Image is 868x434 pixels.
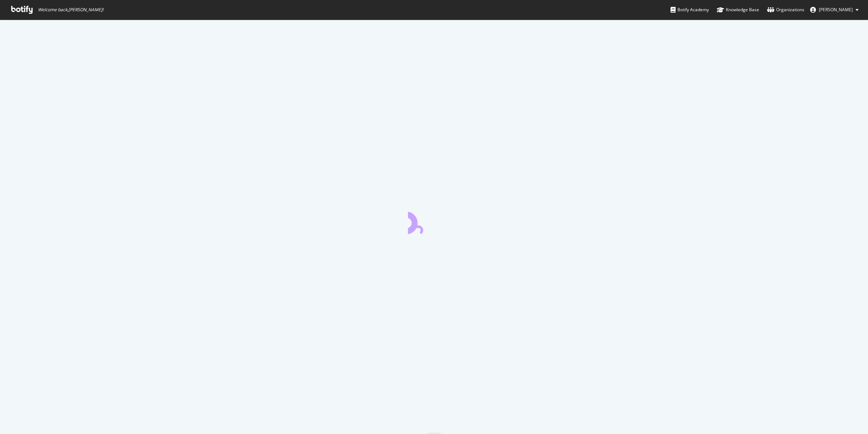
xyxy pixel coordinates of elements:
[767,6,804,13] div: Organizations
[671,6,709,13] div: Botify Academy
[717,6,759,13] div: Knowledge Base
[408,208,460,234] div: animation
[38,7,103,13] span: Welcome back, [PERSON_NAME] !
[804,4,864,16] button: [PERSON_NAME]
[819,7,853,13] span: Brendan O'Connell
